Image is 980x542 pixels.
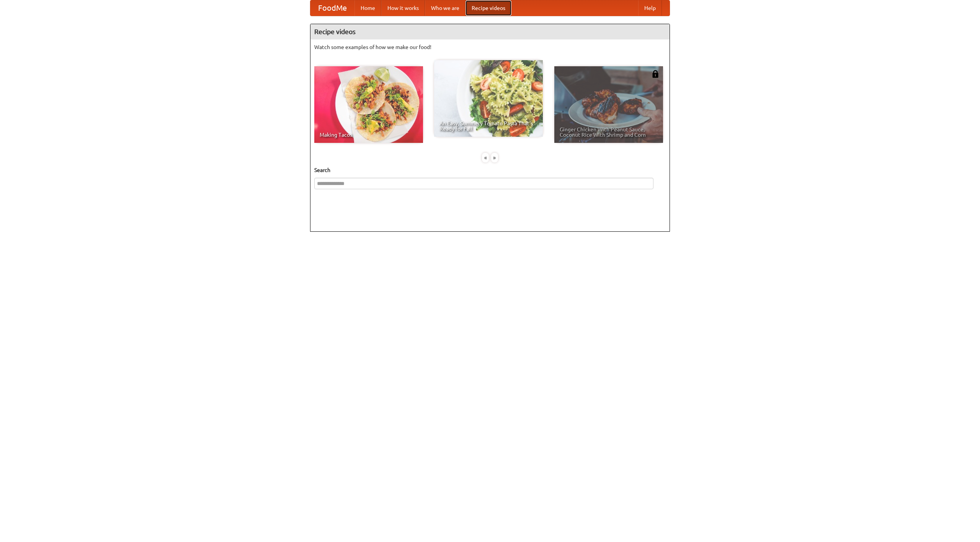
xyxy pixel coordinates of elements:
a: Who we are [425,0,465,16]
a: Making Tacos [314,66,423,143]
h5: Search [314,166,666,174]
a: An Easy, Summery Tomato Pasta That's Ready for Fall [434,60,543,137]
span: An Easy, Summery Tomato Pasta That's Ready for Fall [439,121,537,131]
img: 483408.png [652,70,659,78]
a: How it works [381,0,425,16]
div: » [491,153,498,162]
span: Making Tacos [320,132,418,138]
div: « [482,153,489,162]
a: Home [354,0,381,16]
p: Watch some examples of how we make our food! [314,43,666,51]
h4: Recipe videos [310,24,670,39]
a: Help [638,0,662,16]
a: Recipe videos [465,0,511,16]
a: FoodMe [310,0,354,16]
